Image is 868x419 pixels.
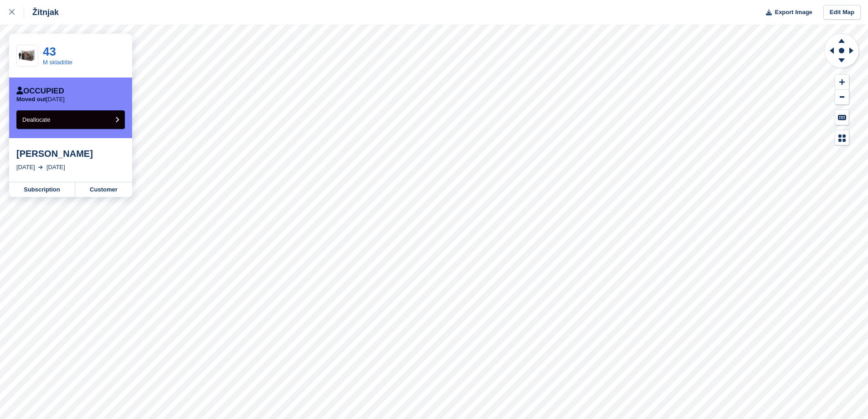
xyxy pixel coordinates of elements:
[43,45,56,58] a: 43
[16,110,125,129] button: Deallocate
[17,48,38,64] img: 60-sqft-unit.jpg
[16,148,125,159] div: [PERSON_NAME]
[24,7,59,18] div: Žitnjak
[16,96,46,103] span: Moved out
[835,90,849,105] button: Zoom Out
[46,163,65,172] div: [DATE]
[9,182,75,197] a: Subscription
[38,166,43,169] img: arrow-right-light-icn-cde0832a797a2874e46488d9cf13f60e5c3a73dbe684e267c42b8395dfbc2abf.svg
[75,182,132,197] a: Customer
[16,163,35,172] div: [DATE]
[835,110,849,125] button: Keyboard Shortcuts
[823,5,861,20] a: Edit Map
[22,116,50,123] span: Deallocate
[775,8,812,17] span: Export Image
[43,59,72,66] a: M skladište
[760,5,812,20] button: Export Image
[16,87,64,96] div: Occupied
[835,75,849,90] button: Zoom In
[835,130,849,145] button: Map Legend
[16,96,65,103] p: [DATE]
